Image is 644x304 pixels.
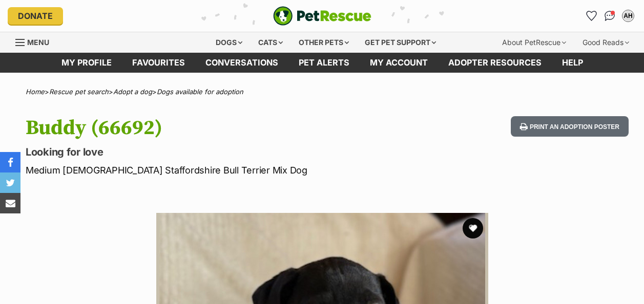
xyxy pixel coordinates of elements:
a: Home [26,88,45,96]
div: Get pet support [358,32,443,53]
a: My account [360,53,438,73]
button: Print an adoption poster [511,116,629,137]
p: Medium [DEMOGRAPHIC_DATA] Staffordshire Bull Terrier Mix Dog [26,163,393,177]
img: chat-41dd97257d64d25036548639549fe6c8038ab92f7586957e7f3b1b290dea8141.svg [605,11,615,21]
div: Cats [251,32,290,53]
div: Dogs [209,32,250,53]
a: Help [552,53,593,73]
p: Looking for love [26,145,393,159]
h1: Buddy (66692) [26,116,393,140]
div: About PetRescue [495,32,573,53]
a: Rescue pet search [49,88,109,96]
a: conversations [195,53,288,73]
span: Menu [27,38,49,47]
a: Favourites [122,53,195,73]
a: Dogs available for adoption [157,88,243,96]
a: Favourites [583,8,599,24]
img: logo-e224e6f780fb5917bec1dbf3a21bbac754714ae5b6737aabdf751b685950b380.svg [273,6,371,26]
a: Adopter resources [438,53,552,73]
div: AH [623,11,633,21]
div: Good Reads [575,32,636,53]
div: Other pets [292,32,356,53]
a: Adopt a dog [113,88,152,96]
a: Pet alerts [288,53,360,73]
a: Donate [8,7,63,25]
a: Menu [15,32,56,51]
a: Conversations [601,8,618,24]
a: My profile [51,53,122,73]
ul: Account quick links [583,8,636,24]
button: My account [620,8,636,24]
a: PetRescue [273,6,371,26]
button: favourite [463,218,483,238]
